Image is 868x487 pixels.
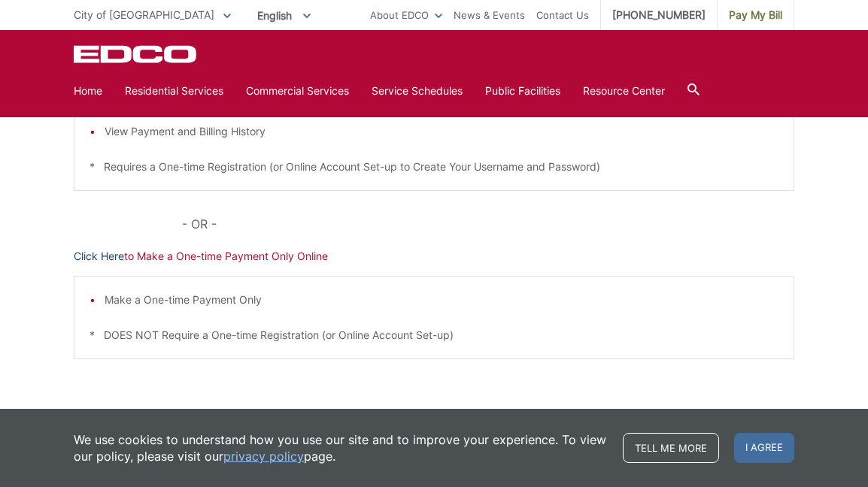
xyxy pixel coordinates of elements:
span: I agree [734,433,794,463]
a: Home [74,83,102,99]
a: Public Facilities [485,83,560,99]
p: to Make a One-time Payment Only Online [74,248,794,265]
a: privacy policy [223,448,304,464]
li: View Payment and Billing History [105,123,778,140]
a: Click Here [74,248,124,265]
a: Service Schedules [372,83,463,99]
p: - OR - [182,213,794,234]
a: EDCD logo. Return to the homepage. [74,45,199,63]
p: We use cookies to understand how you use our site and to improve your experience. To view our pol... [74,431,608,464]
a: Tell me more [623,433,719,463]
a: Resource Center [583,83,665,99]
p: * DOES NOT Require a One-time Registration (or Online Account Set-up) [90,327,778,343]
span: Pay My Bill [729,7,782,23]
span: City of [GEOGRAPHIC_DATA] [74,8,214,21]
a: News & Events [454,7,525,23]
a: Contact Us [536,7,589,23]
a: Residential Services [125,83,223,99]
li: Make a One-time Payment Only [105,292,778,308]
a: About EDCO [370,7,442,23]
a: Commercial Services [246,83,349,99]
p: * Requires a One-time Registration (or Online Account Set-up to Create Your Username and Password) [90,159,778,175]
span: English [246,3,322,28]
